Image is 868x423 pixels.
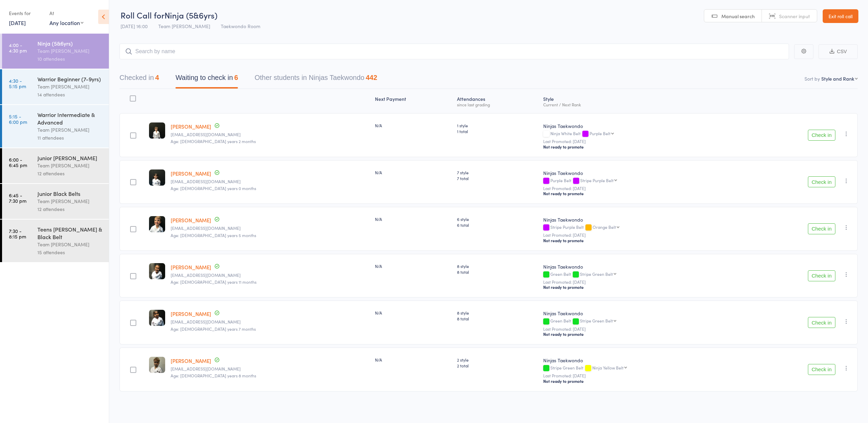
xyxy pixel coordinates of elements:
a: 4:00 -4:30 pmNinja (5&6yrs)Team [PERSON_NAME]10 attendees [2,34,109,69]
div: Stripe Purple Belt [543,225,737,231]
div: Team [PERSON_NAME] [37,47,103,55]
div: N/A [375,122,452,128]
div: Warrior Intermediate & Advanced [37,111,103,126]
img: image1754373661.png [149,122,165,139]
button: Waiting to check in6 [175,70,238,89]
div: Ninjas Taekwondo [543,169,737,176]
button: CSV [819,44,858,59]
div: 4 [155,74,159,81]
a: 6:00 -6:45 pmJunior [PERSON_NAME]Team [PERSON_NAME]12 attendees [2,148,109,183]
img: image1693548066.png [149,357,165,373]
div: Warrior Beginner (7-9yrs) [37,75,103,83]
a: [PERSON_NAME] [171,357,211,364]
a: Exit roll call [823,9,858,23]
div: Stripe Purple Belt [580,178,614,183]
div: Style and Rank [821,75,854,82]
time: 6:45 - 7:30 pm [9,192,26,203]
small: tanjuma@hotmail.com [171,273,369,278]
span: 1 total [457,128,537,134]
div: N/A [375,357,452,363]
div: Not ready to promote [543,331,737,337]
small: Last Promoted: [DATE] [543,233,737,237]
button: Other students in Ninjas Taekwondo442 [254,70,377,89]
a: 6:45 -7:30 pmJunior Black BeltsTeam [PERSON_NAME]12 attendees [2,184,109,219]
div: Not ready to promote [543,238,737,243]
div: Ninjas Taekwondo [543,122,737,129]
div: 15 attendees [37,248,103,256]
span: Age: [DEMOGRAPHIC_DATA] years 8 months [171,373,256,378]
time: 6:00 - 6:45 pm [9,157,27,168]
div: Team [PERSON_NAME] [37,126,103,134]
span: Manual search [721,13,755,20]
span: [DATE] 16:00 [121,23,148,30]
small: marcus@otto88.com.au [171,366,369,371]
div: Team [PERSON_NAME] [37,197,103,205]
span: Age: [DEMOGRAPHIC_DATA] years 5 months [171,232,256,238]
div: 6 [234,74,238,81]
span: 8 style [457,310,537,316]
div: N/A [375,216,452,222]
div: Team [PERSON_NAME] [37,240,103,248]
div: Not ready to promote [543,378,737,384]
button: Checked in4 [119,70,159,89]
div: Team [PERSON_NAME] [37,162,103,169]
span: Age: [DEMOGRAPHIC_DATA] years 7 months [171,326,256,332]
time: 4:30 - 5:15 pm [9,78,26,89]
div: Ninjas Taekwondo [543,357,737,364]
div: Green Belt [543,272,737,278]
time: 5:15 - 6:00 pm [9,114,27,125]
span: 8 style [457,263,537,269]
img: image1707530912.png [149,263,165,279]
a: [PERSON_NAME] [171,263,211,271]
div: N/A [375,310,452,316]
div: Green Belt [543,318,737,324]
small: Last Promoted: [DATE] [543,280,737,284]
time: 4:00 - 4:30 pm [9,42,27,53]
span: 6 style [457,216,537,222]
small: yulinnkhine@gmail.com [171,179,369,184]
button: Check in [808,130,835,141]
div: Ninjas Taekwondo [543,216,737,223]
div: Ninja Yellow Belt [592,365,624,370]
small: Last Promoted: [DATE] [543,139,737,144]
span: Roll Call for [121,9,164,21]
div: 12 attendees [37,205,103,213]
span: Age: [DEMOGRAPHIC_DATA] years 2 months [171,138,256,144]
span: 2 total [457,363,537,368]
span: Age: [DEMOGRAPHIC_DATA] years 0 months [171,185,256,191]
a: 7:30 -8:15 pmTeens [PERSON_NAME] & Black BeltTeam [PERSON_NAME]15 attendees [2,220,109,262]
div: Ninjas Taekwondo [543,263,737,270]
div: 14 attendees [37,91,103,98]
div: Stripe Green Belt [543,365,737,371]
span: 1 style [457,122,537,128]
div: Stripe Green Belt [580,272,613,276]
div: 11 attendees [37,134,103,142]
input: Search by name [119,44,789,59]
a: [DATE] [9,19,26,26]
small: Last Promoted: [DATE] [543,373,737,378]
div: N/A [375,263,452,269]
div: Style [540,92,740,110]
button: Check in [808,270,835,281]
small: hellomeganjo@gmail.com [171,132,369,137]
div: Not ready to promote [543,191,737,196]
span: 7 style [457,169,537,175]
span: 8 total [457,316,537,321]
div: At [49,8,83,19]
a: 5:15 -6:00 pmWarrior Intermediate & AdvancedTeam [PERSON_NAME]11 attendees [2,105,109,148]
time: 7:30 - 8:15 pm [9,228,26,239]
div: Purple Belt [543,178,737,184]
small: SarathChandra.b1@gmail.com [171,319,369,324]
div: Not ready to promote [543,284,737,290]
a: [PERSON_NAME] [171,170,211,177]
div: Ninja (5&6yrs) [37,39,103,47]
div: Team [PERSON_NAME] [37,83,103,91]
div: Ninjas Taekwondo [543,310,737,317]
span: Ninja (5&6yrs) [164,9,217,21]
span: 6 total [457,222,537,228]
div: Events for [9,8,43,19]
span: 7 total [457,175,537,181]
div: Purple Belt [590,131,610,136]
button: Check in [808,317,835,328]
img: image1730178699.png [149,216,165,232]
